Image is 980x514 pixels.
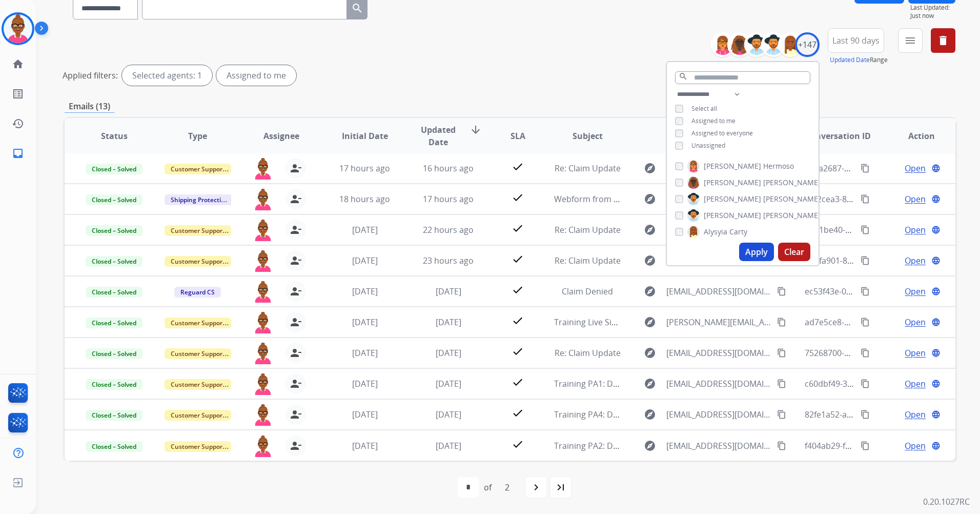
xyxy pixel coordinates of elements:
[101,130,128,142] span: Status
[905,254,926,267] span: Open
[905,224,926,236] span: Open
[644,162,656,174] mat-icon: explore
[830,55,888,64] span: Range
[290,254,302,267] mat-icon: person_remove
[828,28,884,53] button: Last 90 days
[253,404,273,426] img: agent-avatar
[290,285,302,298] mat-icon: person_remove
[805,130,871,142] span: Conversation ID
[423,224,474,235] span: 22 hours ago
[644,408,656,421] mat-icon: explore
[691,116,736,125] span: Assigned to me
[861,348,870,358] mat-icon: content_copy
[86,441,142,452] span: Closed – Solved
[290,193,302,205] mat-icon: person_remove
[666,378,771,390] span: [EMAIL_ADDRESS][DOMAIN_NAME]
[512,376,524,388] mat-icon: check
[644,347,656,359] mat-icon: explore
[562,286,613,297] span: Claim Denied
[290,408,302,421] mat-icon: person_remove
[352,378,378,389] span: [DATE]
[339,193,390,205] span: 18 hours ago
[704,227,727,237] span: Alysyia
[63,69,118,82] p: Applied filters:
[253,312,273,333] img: agent-avatar
[423,255,474,266] span: 23 hours ago
[352,440,378,451] span: [DATE]
[436,440,461,451] span: [DATE]
[554,378,732,389] span: Training PA1: Do Not Assign ([PERSON_NAME])
[777,410,786,419] mat-icon: content_copy
[555,224,621,235] span: Re: Claim Update
[511,130,525,142] span: SLA
[905,408,926,421] span: Open
[86,287,142,298] span: Closed – Solved
[704,161,761,171] span: [PERSON_NAME]
[739,243,774,261] button: Apply
[861,379,870,388] mat-icon: content_copy
[253,343,273,364] img: agent-avatar
[12,58,24,70] mat-icon: home
[12,117,24,130] mat-icon: history
[805,378,962,389] span: c60dbf49-3872-45db-bdb0-51eeef0e05bc
[86,225,142,236] span: Closed – Solved
[86,348,142,359] span: Closed – Solved
[904,34,916,47] mat-icon: menu
[861,194,870,204] mat-icon: content_copy
[253,158,273,180] img: agent-avatar
[666,408,771,421] span: [EMAIL_ADDRESS][DOMAIN_NAME]
[352,286,378,297] span: [DATE]
[86,256,142,267] span: Closed – Solved
[512,222,524,234] mat-icon: check
[931,379,941,388] mat-icon: language
[923,496,970,508] p: 0.20.1027RC
[165,194,235,205] span: Shipping Protection
[931,441,941,450] mat-icon: language
[777,379,786,388] mat-icon: content_copy
[777,441,786,450] mat-icon: content_copy
[931,194,941,204] mat-icon: language
[555,481,567,493] mat-icon: last_page
[165,379,231,390] span: Customer Support
[679,72,688,81] mat-icon: search
[339,163,390,174] span: 17 hours ago
[666,316,771,328] span: [PERSON_NAME][EMAIL_ADDRESS][PERSON_NAME][DOMAIN_NAME]
[290,440,302,452] mat-icon: person_remove
[905,316,926,328] span: Open
[573,130,603,142] span: Subject
[436,378,461,389] span: [DATE]
[763,177,821,188] span: [PERSON_NAME]
[165,348,231,359] span: Customer Support
[165,410,231,421] span: Customer Support
[122,65,212,86] div: Selected agents: 1
[644,316,656,328] mat-icon: explore
[777,318,786,327] mat-icon: content_copy
[691,129,753,137] span: Assigned to everyone
[216,65,296,86] div: Assigned to me
[512,407,524,419] mat-icon: check
[554,409,732,420] span: Training PA4: Do Not Assign ([PERSON_NAME])
[805,347,961,359] span: 75268700-b262-4310-a62b-159cf84616a9
[12,88,24,100] mat-icon: list_alt
[512,284,524,296] mat-icon: check
[805,440,958,451] span: f404ab29-f904-4ae6-b726-614ca23d2fb7
[666,347,771,359] span: [EMAIL_ADDRESS][DOMAIN_NAME]
[931,410,941,419] mat-icon: language
[4,14,32,43] img: avatar
[872,118,955,154] th: Action
[666,285,771,298] span: [EMAIL_ADDRESS][DOMAIN_NAME]
[165,318,231,328] span: Customer Support
[352,409,378,420] span: [DATE]
[555,347,621,359] span: Re: Claim Update
[290,224,302,236] mat-icon: person_remove
[666,440,771,452] span: [EMAIL_ADDRESS][DOMAIN_NAME]
[351,2,363,14] mat-icon: search
[263,130,299,142] span: Assignee
[910,12,955,20] span: Just now
[512,345,524,358] mat-icon: check
[691,104,717,113] span: Select all
[830,56,870,64] button: Updated Date
[253,281,273,303] img: agent-avatar
[86,194,142,205] span: Closed – Solved
[423,193,474,205] span: 17 hours ago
